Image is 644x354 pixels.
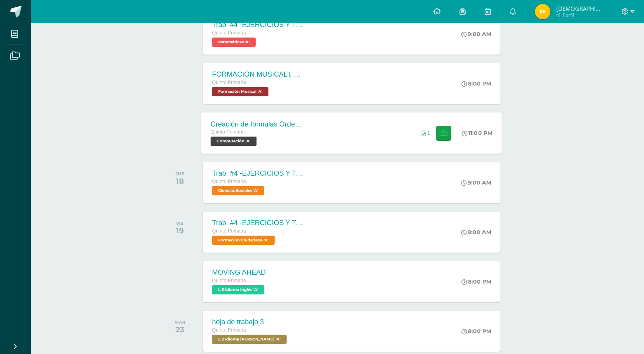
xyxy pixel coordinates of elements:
div: 23 [174,325,185,334]
div: 8:00 PM [461,328,491,335]
div: 19 [176,226,184,235]
span: Quinto Primaria [212,228,246,234]
div: Trab. #4 -EJERCICIOS Y TAREAS [212,219,305,227]
span: Mi Perfil [556,12,603,18]
div: 9:00 AM [461,179,491,186]
span: Quinto Primaria [212,327,246,333]
span: Formación Ciudadana 'A' [212,236,275,245]
div: FORMACIÓN MUSICAL  SILENCIOS MUSICALES [212,70,305,79]
div: MAR [174,320,185,325]
span: Quinto Primaria [212,179,246,184]
div: 8:00 PM [461,80,491,87]
span: L.3 Idioma Inglés 'A' [212,285,264,294]
span: 1 [427,130,430,136]
div: JUE [176,171,184,176]
div: 9:00 AM [461,31,491,38]
div: 8:00 PM [461,278,491,285]
div: 18 [176,176,184,186]
div: VIE [176,221,184,226]
span: Quinto Primaria [212,278,246,283]
span: [DEMOGRAPHIC_DATA][PERSON_NAME] [556,5,603,12]
span: Ciencias Sociales 'A' [212,186,264,195]
div: 11:00 PM [462,130,493,137]
div: Trab. #4 -EJERCICIOS Y TAREAS [212,21,305,29]
span: Quinto Primaria [212,30,246,36]
div: MOVING AHEAD [212,268,266,277]
span: Quinto Primaria [211,129,245,135]
div: Trab. #4 -EJERCICIOS Y TAREAS [212,169,305,178]
span: L.2 Idioma Maya Kaqchikel 'A' [212,335,287,344]
img: 8d7d734afc8ab5f8309a949ad0443abc.png [535,4,550,19]
span: Matemáticas 'A' [212,38,256,47]
div: Archivos entregados [422,130,430,136]
span: Computación 'A' [211,137,257,146]
span: Formación Musical 'A' [212,87,268,96]
div: 9:00 AM [461,229,491,236]
div: Creación de formulas Orden jerárquico [211,120,304,128]
span: Quinto Primaria [212,80,246,85]
div: hoja de trabajo 3 [212,318,289,326]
